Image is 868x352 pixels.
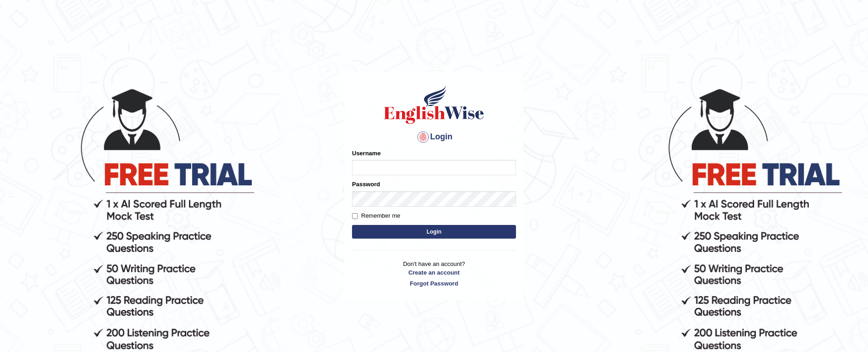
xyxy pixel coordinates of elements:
label: Username [352,149,381,158]
img: Logo of English Wise sign in for intelligent practice with AI [382,84,486,125]
a: Create an account [352,268,516,277]
label: Password [352,180,380,189]
input: Remember me [352,213,358,219]
h4: Login [352,130,516,144]
label: Remember me [352,211,400,220]
a: Forgot Password [352,279,516,288]
button: Login [352,225,516,239]
p: Don't have an account? [352,260,516,288]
